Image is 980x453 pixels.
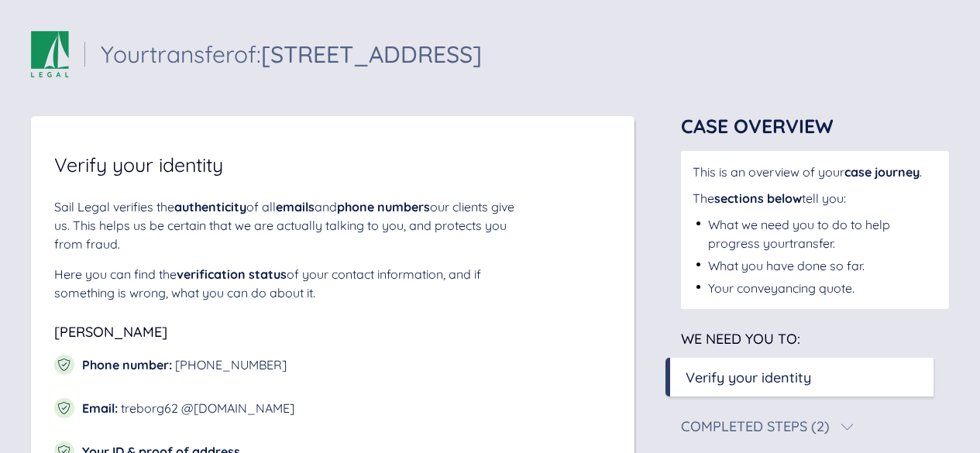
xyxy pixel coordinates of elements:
[174,199,246,214] span: authenticity
[54,197,519,253] div: Sail Legal verifies the of all and our clients give us. This helps us be certain that we are actu...
[82,357,172,372] span: Phone number :
[708,279,854,297] div: Your conveyancing quote.
[82,355,287,374] div: [PHONE_NUMBER]
[686,367,811,388] div: Verify your identity
[844,164,920,180] span: case journey
[681,420,830,434] div: Completed Steps (2)
[276,199,315,214] span: emails
[708,256,865,275] div: What you have done so far.
[693,189,937,208] div: The tell you:
[54,155,223,174] span: Verify your identity
[177,266,287,282] span: verification status
[681,114,834,138] span: Case Overview
[54,265,519,302] div: Here you can find the of your contact information, and if something is wrong, what you can do abo...
[693,163,937,181] div: This is an overview of your .
[708,215,937,252] div: What we need you to do to help progress your transfer .
[54,323,167,341] span: [PERSON_NAME]
[681,330,800,348] span: We need you to:
[82,400,118,416] span: Email :
[261,39,482,69] span: [STREET_ADDRESS]
[82,399,294,417] div: treborg62 @[DOMAIN_NAME]
[714,190,802,206] span: sections below
[337,199,430,214] span: phone numbers
[101,43,482,66] div: Your transfer of:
